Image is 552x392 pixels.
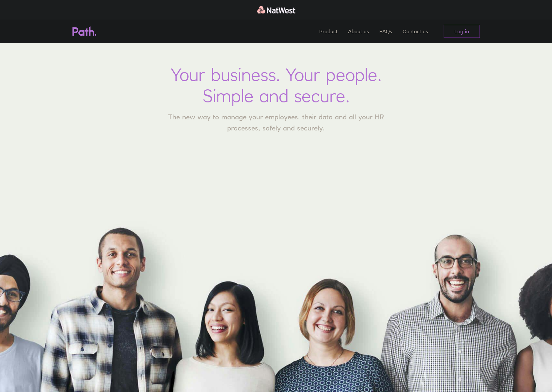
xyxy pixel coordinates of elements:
[159,112,394,133] p: The new way to manage your employees, their data and all your HR processes, safely and securely.
[348,20,369,43] a: About us
[444,25,480,38] a: Log in
[319,20,338,43] a: Product
[171,64,382,106] h1: Your business. Your people. Simple and secure.
[402,20,428,43] a: Contact us
[379,20,392,43] a: FAQs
